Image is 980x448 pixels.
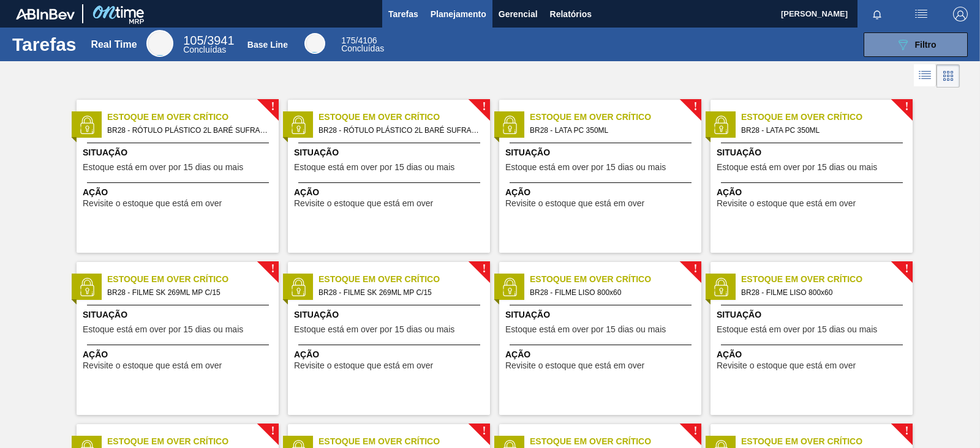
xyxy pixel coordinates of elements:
span: Situação [505,308,698,321]
span: Filtro [915,40,937,50]
span: Ação [83,348,276,361]
span: BR28 - FILME LISO 800x60 [741,286,903,299]
span: Estoque em Over Crítico [741,111,913,124]
span: Ação [505,186,698,199]
span: Revisite o estoque que está em over [717,199,856,208]
span: Situação [505,146,698,159]
span: Estoque em Over Crítico [530,273,701,286]
div: Real Time [183,35,234,54]
span: Revisite o estoque que está em over [294,199,433,208]
div: Visão em Cards [937,64,960,88]
span: Revisite o estoque que está em over [717,361,856,370]
span: Ação [505,348,698,361]
span: Revisite o estoque que está em over [505,199,644,208]
button: Filtro [864,32,968,57]
span: BR28 - FILME SK 269ML MP C/15 [318,286,480,299]
span: Situação [717,146,910,159]
span: ! [271,102,274,111]
span: Relatórios [550,7,592,21]
span: Estoque em Over Crítico [318,435,490,448]
img: status [500,278,519,296]
img: status [712,278,730,296]
span: Revisite o estoque que está em over [294,361,433,370]
h1: Tarefas [12,37,77,51]
span: ! [482,102,486,111]
span: Planejamento [431,7,486,21]
span: 175 [341,35,355,45]
span: Estoque em Over Crítico [530,111,701,124]
span: Revisite o estoque que está em over [505,361,644,370]
span: Estoque em Over Crítico [318,111,490,124]
span: Situação [717,308,910,321]
img: status [78,116,96,134]
span: Revisite o estoque que está em over [83,199,222,208]
span: Estoque está em over por 15 dias ou mais [294,325,454,334]
span: ! [905,102,908,111]
span: Estoque está em over por 15 dias ou mais [717,163,877,172]
div: Base Line [304,33,325,54]
span: Gerencial [499,7,538,21]
span: Estoque em Over Crítico [530,435,701,448]
button: Notificações [858,6,897,23]
span: Estoque está em over por 15 dias ou mais [83,163,243,172]
span: ! [693,264,697,274]
span: Estoque em Over Crítico [741,435,913,448]
img: Logout [953,7,968,21]
span: ! [482,264,486,274]
div: Base Line [341,37,384,53]
span: / 3941 [183,34,234,47]
span: Estoque em Over Crítico [107,273,279,286]
span: ! [271,264,274,274]
img: status [289,278,307,296]
span: ! [693,102,697,111]
span: BR28 - RÓTULO PLÁSTICO 2L BARÉ SUFRAMA AH [318,124,480,137]
span: Estoque está em over por 15 dias ou mais [505,163,666,172]
span: Estoque está em over por 15 dias ou mais [83,325,243,334]
span: ! [482,427,486,436]
img: TNhmsLtSVTkK8tSr43FrP2fwEKptu5GPRR3wAAAABJRU5ErkJggg== [16,9,75,20]
span: Estoque está em over por 15 dias ou mais [294,163,454,172]
img: status [289,116,307,134]
span: Estoque está em over por 15 dias ou mais [505,325,666,334]
span: BR28 - LATA PC 350ML [530,124,692,137]
span: Estoque em Over Crítico [318,273,490,286]
span: ! [905,427,908,436]
span: ! [693,427,697,436]
span: Ação [717,348,910,361]
span: Estoque em Over Crítico [741,273,913,286]
span: / 4106 [341,35,377,45]
span: Situação [294,146,487,159]
div: Real Time [91,39,137,50]
span: ! [905,264,908,274]
span: Ação [717,186,910,199]
span: Concluídas [341,43,384,53]
img: status [78,278,96,296]
span: BR28 - FILME SK 269ML MP C/15 [107,286,269,299]
span: Situação [294,308,487,321]
span: Ação [83,186,276,199]
img: status [712,116,730,134]
img: status [500,116,519,134]
span: Estoque em Over Crítico [107,435,279,448]
span: Tarefas [388,7,418,21]
span: Revisite o estoque que está em over [83,361,222,370]
span: 105 [183,34,203,47]
span: Situação [83,146,276,159]
span: Estoque em Over Crítico [107,111,279,124]
span: Situação [83,308,276,321]
span: ! [271,427,274,436]
div: Base Line [247,40,288,50]
span: BR28 - FILME LISO 800x60 [530,286,692,299]
img: userActions [914,7,929,21]
span: Ação [294,186,487,199]
span: Ação [294,348,487,361]
span: Estoque está em over por 15 dias ou mais [717,325,877,334]
span: BR28 - RÓTULO PLÁSTICO 2L BARÉ SUFRAMA AH [107,124,269,137]
div: Real Time [146,30,173,57]
div: Visão em Lista [914,64,937,88]
span: BR28 - LATA PC 350ML [741,124,903,137]
span: Concluídas [183,45,226,54]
